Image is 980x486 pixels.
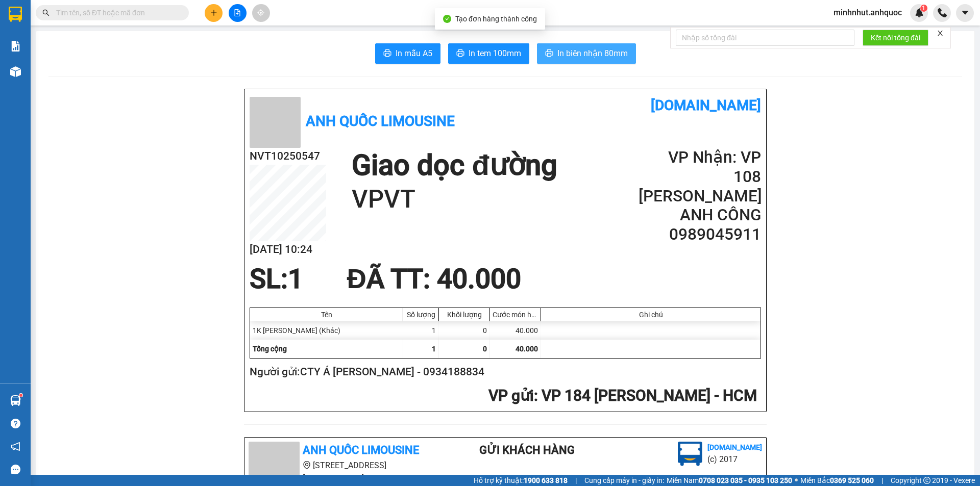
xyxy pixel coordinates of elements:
span: SL: [250,263,288,295]
b: [DOMAIN_NAME] [651,97,761,114]
span: | [881,475,883,486]
input: Tìm tên, số ĐT hoặc mã đơn [56,7,177,18]
span: VPVT [112,72,151,90]
button: printerIn biên nhận 80mm [537,43,636,64]
span: copyright [923,477,930,484]
div: 0903377437 [97,58,180,72]
h2: VP Nhận: VP 108 [PERSON_NAME] [639,148,761,206]
span: In mẫu A5 [396,47,432,60]
span: | [575,475,577,486]
span: check-circle [443,15,451,23]
span: 1 [288,263,303,295]
strong: 0369 525 060 [830,476,874,484]
sup: 1 [920,5,927,12]
div: 1K [PERSON_NAME] (Khác) [250,321,403,340]
span: close [937,30,944,37]
div: 0 [439,321,490,340]
b: Gửi khách hàng [479,444,575,456]
span: Tạo đơn hàng thành công [455,15,537,23]
li: (c) 2017 [707,453,762,466]
span: minhnhut.anhquoc [825,6,910,19]
span: plus [210,9,217,16]
input: Nhập số tổng đài [676,30,854,46]
button: plus [205,4,223,22]
button: aim [252,4,270,22]
h2: Người gửi: CTY Á [PERSON_NAME] - 0934188834 [250,364,757,380]
h2: 0989045911 [639,225,761,244]
b: [DOMAIN_NAME] [707,443,762,451]
img: warehouse-icon [10,395,21,406]
div: VP 184 [PERSON_NAME] - HCM [9,9,90,45]
h2: [DATE] 10:24 [250,241,326,258]
img: logo-vxr [9,7,22,22]
span: In tem 100mm [469,47,521,60]
span: file-add [234,9,241,16]
h2: NVT10250547 [250,148,326,165]
span: aim [257,9,264,16]
div: Cước món hàng [493,311,538,319]
h2: : VP 184 [PERSON_NAME] - HCM [250,386,757,406]
div: 0937185915 [9,70,90,84]
div: CHỊ [PERSON_NAME] [9,45,90,70]
b: Anh Quốc Limousine [303,444,419,456]
img: icon-new-feature [915,8,924,17]
div: Tên [253,311,400,319]
span: ĐÃ TT : 40.000 [347,263,521,295]
li: [STREET_ADDRESS][PERSON_NAME] [249,459,438,484]
div: Khối lượng [442,311,487,319]
span: 0 [483,345,487,353]
button: file-add [229,4,247,22]
span: In biên nhận 80mm [557,47,628,60]
span: environment [303,461,311,469]
span: ⚪️ [795,478,798,482]
img: solution-icon [10,41,21,52]
span: printer [383,49,391,59]
span: VP gửi [488,387,534,404]
span: printer [545,49,553,59]
span: question-circle [11,419,20,428]
span: message [11,465,20,474]
span: 40.000 [516,345,538,353]
button: caret-down [956,4,974,22]
span: Nhận: [97,10,122,20]
h2: ANH CÔNG [639,206,761,225]
span: printer [456,49,464,59]
button: printerIn tem 100mm [448,43,529,64]
b: Anh Quốc Limousine [306,113,455,130]
div: CHỊ [PERSON_NAME] [97,33,180,58]
span: 1 [432,345,436,353]
span: 1 [922,5,925,12]
span: Cung cấp máy in - giấy in: [584,475,664,486]
span: Kết nối tổng đài [871,32,920,43]
span: Tổng cộng [253,345,287,353]
h1: VPVT [352,183,557,216]
button: Kết nối tổng đài [863,30,928,46]
img: warehouse-icon [10,66,21,77]
span: Miền Nam [667,475,792,486]
span: caret-down [961,8,970,17]
div: 40.000 [490,321,541,340]
h1: Giao dọc đường [352,148,557,183]
span: notification [11,442,20,451]
img: phone-icon [938,8,947,17]
span: Miền Bắc [800,475,874,486]
div: Ghi chú [544,311,758,319]
button: printerIn mẫu A5 [375,43,440,64]
div: Số lượng [406,311,436,319]
span: Gửi: [9,10,24,20]
span: search [42,9,50,16]
div: 1 [403,321,439,340]
div: VP 108 [PERSON_NAME] [97,9,180,33]
span: Hỗ trợ kỹ thuật: [474,475,568,486]
img: logo.jpg [678,442,702,466]
strong: 1900 633 818 [524,476,568,484]
strong: 0708 023 035 - 0935 103 250 [699,476,792,484]
sup: 1 [19,394,22,397]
